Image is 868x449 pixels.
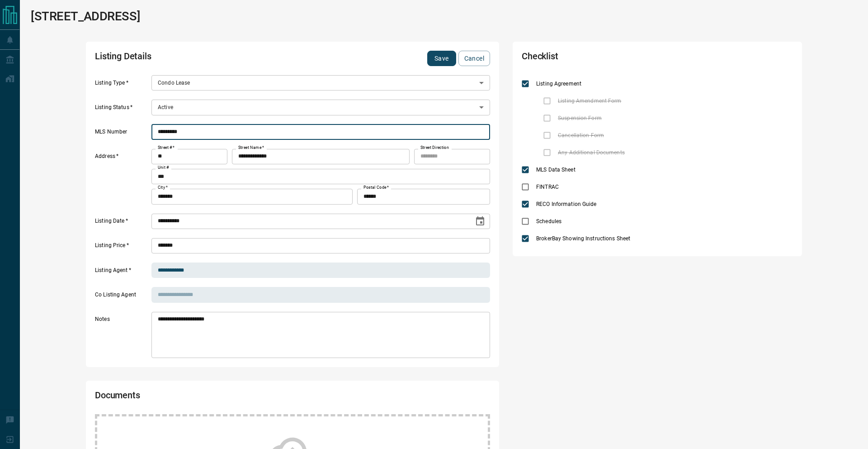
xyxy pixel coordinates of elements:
label: City [158,185,168,191]
h1: [STREET_ADDRESS] [31,9,140,24]
label: Listing Status [95,104,149,115]
label: Listing Type [95,79,149,91]
label: Street # [158,145,175,151]
label: MLS Number [95,128,149,140]
span: BrokerBay Showing Instructions Sheet [534,234,632,243]
span: Listing Agreement [534,80,584,88]
span: Cancellation Form [556,131,606,139]
label: Street Direction [420,145,449,151]
button: Save [427,51,456,66]
label: Address [95,153,149,204]
label: Unit # [158,165,169,171]
label: Street Name [238,145,264,151]
span: FINTRAC [534,183,561,191]
h2: Documents [95,390,332,405]
span: RECO Information Guide [534,200,599,208]
label: Listing Date [95,217,149,229]
h2: Checklist [522,51,684,66]
h2: Listing Details [95,51,332,66]
span: Suspension Form [556,114,604,122]
button: Choose date, selected date is Sep 15, 2025 [471,212,489,230]
div: Condo Lease [151,75,490,91]
span: Schedules [534,217,564,225]
label: Notes [95,315,149,358]
label: Listing Price [95,242,149,253]
div: Active [151,100,490,115]
label: Co Listing Agent [95,291,149,303]
span: MLS Data Sheet [534,166,578,174]
button: Cancel [458,51,490,66]
span: Any Additional Documents [556,148,627,157]
span: Listing Amendment Form [556,97,623,105]
label: Postal Code [363,185,389,191]
label: Listing Agent [95,267,149,278]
